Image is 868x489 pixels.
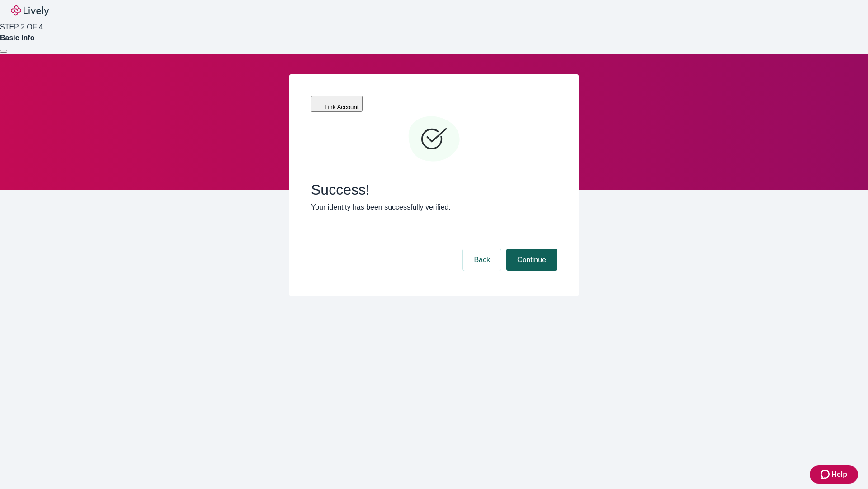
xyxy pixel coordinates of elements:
button: Link Account [311,96,363,112]
button: Continue [506,249,557,271]
img: Lively [11,5,49,16]
span: Success! [311,181,557,198]
span: Help [831,469,847,480]
svg: Zendesk support icon [821,469,831,480]
button: Back [463,249,501,271]
button: Zendesk support iconHelp [810,465,858,484]
svg: Checkmark icon [407,112,461,167]
p: Your identity has been successfully verified. [311,202,557,213]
